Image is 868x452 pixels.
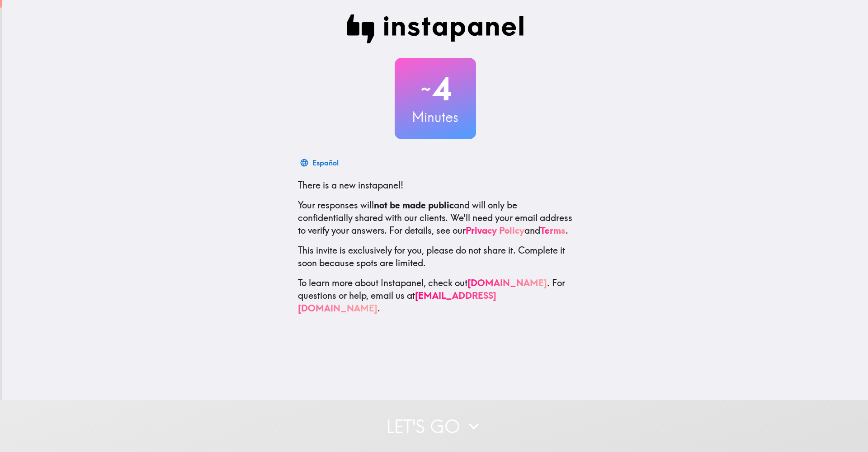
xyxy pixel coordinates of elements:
[298,179,403,191] span: There is a new instapanel!
[298,154,342,172] button: Español
[298,277,573,315] p: To learn more about Instapanel, check out . For questions or help, email us at .
[298,199,573,237] p: Your responses will and will only be confidentially shared with our clients. We'll need your emai...
[298,244,573,269] p: This invite is exclusively for you, please do not share it. Complete it soon because spots are li...
[540,225,566,236] a: Terms
[467,277,547,288] a: [DOMAIN_NAME]
[420,75,432,103] span: ~
[347,14,524,43] img: Instapanel
[395,108,476,127] h3: Minutes
[298,290,496,314] a: [EMAIL_ADDRESS][DOMAIN_NAME]
[374,199,454,211] b: not be made public
[466,225,524,236] a: Privacy Policy
[312,156,339,169] div: Español
[395,71,476,108] h2: 4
